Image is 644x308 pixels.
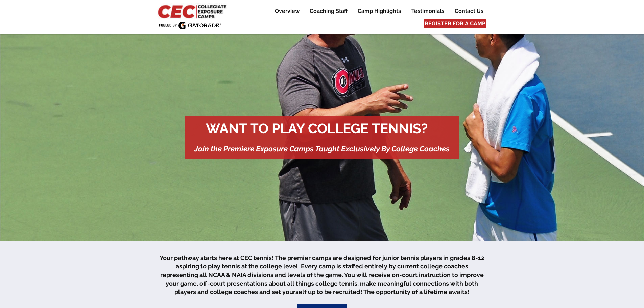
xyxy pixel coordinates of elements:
[157,3,230,19] img: CEC Logo Primary_edited.jpg
[353,7,406,15] a: Camp Highlights
[194,144,450,153] span: Join the Premiere Exposure Camps Taught Exclusively By College Coaches
[406,7,449,15] a: Testimonials
[270,7,304,15] a: Overview
[451,7,487,15] p: Contact Us
[265,7,488,15] nav: Site
[305,7,352,15] a: Coaching Staff
[450,7,488,15] a: Contact Us
[408,7,448,15] p: Testimonials
[160,254,484,295] span: Your pathway starts here at CEC tennis! The premier camps are designed for junior tennis players ...
[306,7,351,15] p: Coaching Staff
[424,19,486,28] a: REGISTER FOR A CAMP
[206,120,428,136] span: WANT TO PLAY COLLEGE TENNIS?
[425,20,485,27] span: REGISTER FOR A CAMP
[271,7,303,15] p: Overview
[354,7,404,15] p: Camp Highlights
[159,21,221,29] img: Fueled by Gatorade.png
